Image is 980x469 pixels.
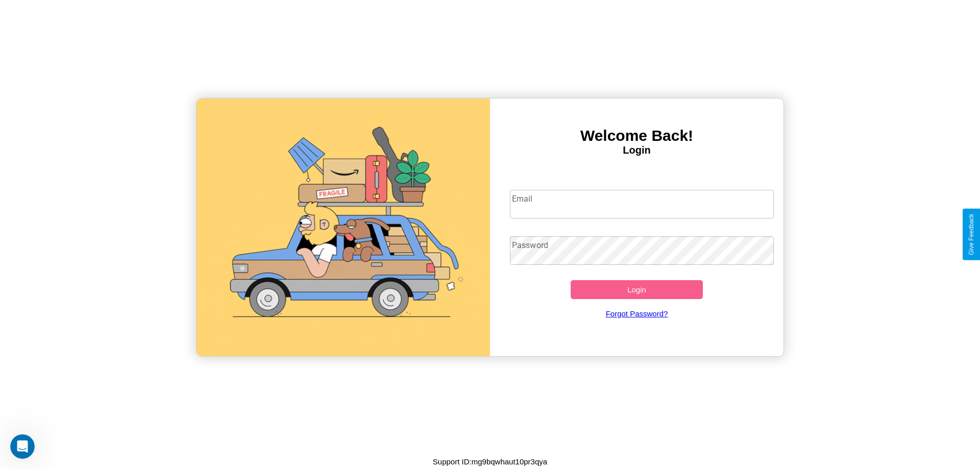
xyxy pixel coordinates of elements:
[490,127,783,144] h3: Welcome Back!
[505,299,769,328] a: Forgot Password?
[968,214,975,255] div: Give Feedback
[490,144,783,156] h4: Login
[433,455,547,468] p: Support ID: mg9bqwhaut10pr3qya
[197,98,490,356] img: gif
[571,280,703,299] button: Login
[10,434,35,459] iframe: Intercom live chat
